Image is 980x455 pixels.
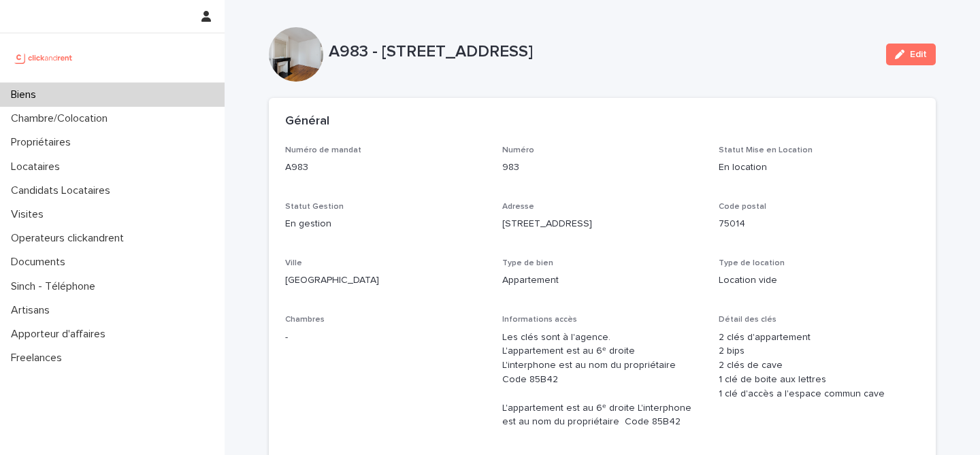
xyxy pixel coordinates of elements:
[285,316,325,324] span: Chambres
[5,352,73,365] p: Freelances
[11,44,77,71] img: UCB0brd3T0yccxBKYDjQ
[5,88,47,101] p: Biens
[5,232,135,245] p: Operateurs clickandrent
[502,146,534,154] span: Numéro
[285,217,486,231] p: En gestion
[5,328,116,341] p: Apporteur d'affaires
[719,161,919,175] p: En location
[719,273,919,288] p: Location vide
[719,146,813,154] span: Statut Mise en Location
[5,256,76,269] p: Documents
[5,208,54,221] p: Visites
[285,161,486,175] p: A983
[5,161,71,173] p: Locataires
[502,259,553,267] span: Type de bien
[5,136,82,149] p: Propriétaires
[5,112,118,125] p: Chambre/Colocation
[719,331,919,401] p: 2 clés d'appartement 2 bips 2 clés de cave 1 clé de boite aux lettres 1 clé d'accès a l'espace co...
[5,304,61,317] p: Artisans
[285,203,344,211] span: Statut Gestion
[5,280,106,293] p: Sinch - Téléphone
[285,331,486,345] p: -
[719,259,785,267] span: Type de location
[719,203,766,211] span: Code postal
[910,50,927,59] span: Edit
[285,259,302,267] span: Ville
[502,316,577,324] span: Informations accès
[285,114,329,129] h2: Général
[719,316,777,324] span: Détail des clés
[285,146,361,154] span: Numéro de mandat
[329,42,875,62] p: A983 - [STREET_ADDRESS]
[502,273,703,288] p: Appartement
[502,203,534,211] span: Adresse
[886,44,936,65] button: Edit
[502,217,703,231] p: [STREET_ADDRESS]
[719,217,919,231] p: 75014
[502,161,703,175] p: 983
[5,184,121,197] p: Candidats Locataires
[285,273,486,288] p: [GEOGRAPHIC_DATA]
[502,331,703,430] p: Les clés sont à l'agence. L'appartement est au 6ᵉ droite L'interphone est au nom du propriétaire ...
